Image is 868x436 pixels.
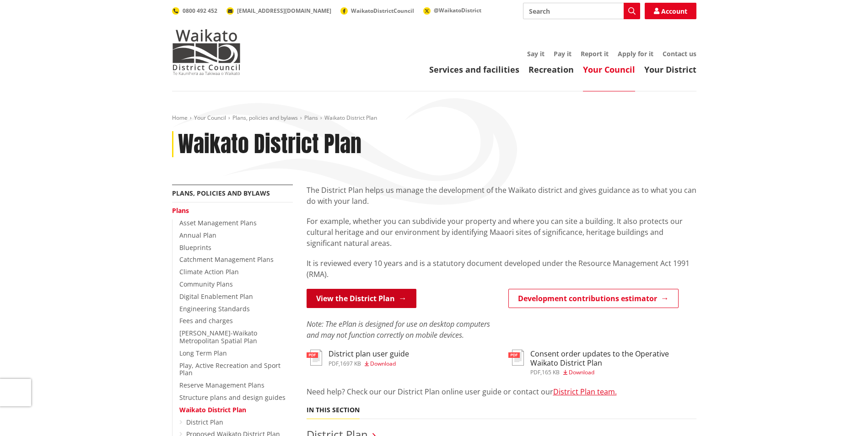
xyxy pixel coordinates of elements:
h3: District plan user guide [329,350,409,358]
a: Fees and charges [179,316,233,325]
a: Contact us [663,49,696,58]
h3: Consent order updates to the Operative Waikato District Plan [530,350,696,367]
a: Engineering Standards [179,304,250,313]
a: [EMAIL_ADDRESS][DOMAIN_NAME] [226,7,331,15]
img: Waikato District Council - Te Kaunihera aa Takiwaa o Waikato [172,29,241,75]
a: Asset Management Plans [179,218,257,227]
a: Development contributions estimator [508,289,679,308]
a: Plans, policies and bylaws [232,114,298,122]
h5: In this section [307,406,360,414]
span: 1697 KB [340,360,361,367]
a: Digital Enablement Plan [179,292,253,301]
em: Note: The ePlan is designed for use on desktop computers and may not function correctly on mobile... [307,319,490,340]
span: Download [569,368,594,376]
span: pdf [329,360,339,367]
a: 0800 492 452 [172,7,217,15]
a: [PERSON_NAME]-Waikato Metropolitan Spatial Plan [179,329,257,345]
p: It is reviewed every 10 years and is a statutory document developed under the Resource Management... [307,258,696,280]
iframe: Messenger Launcher [826,398,859,431]
img: document-pdf.svg [307,350,322,366]
span: pdf [530,368,540,376]
a: Waikato District Plan [179,405,246,414]
a: Your District [644,64,696,75]
span: 165 KB [542,368,560,376]
a: Apply for it [618,49,653,58]
a: Your Council [583,64,635,75]
a: Pay it [554,49,571,58]
a: Recreation [528,64,574,75]
a: Plans [172,206,189,215]
a: Plans, policies and bylaws [172,189,270,197]
nav: breadcrumb [172,114,696,122]
a: Annual Plan [179,231,216,239]
a: Plans [304,114,318,122]
span: Waikato District Plan [324,114,377,122]
span: Download [370,360,396,367]
div: , [530,370,696,375]
a: Home [172,114,188,122]
div: , [329,361,409,367]
a: Consent order updates to the Operative Waikato District Plan pdf,165 KB Download [508,350,696,375]
a: Catchment Management Plans [179,255,274,264]
p: The District Plan helps us manage the development of the Waikato district and gives guidance as t... [307,185,696,207]
a: Reserve Management Plans [179,381,264,389]
a: Say it [527,49,545,58]
p: Need help? Check our our District Plan online user guide or contact our [307,386,696,397]
a: Community Plans [179,280,233,288]
img: document-pdf.svg [508,350,524,366]
a: @WaikatoDistrict [423,6,481,14]
a: Long Term Plan [179,349,227,357]
a: Report it [581,49,609,58]
span: @WaikatoDistrict [434,6,481,14]
a: Blueprints [179,243,211,252]
a: Climate Action Plan [179,267,239,276]
a: Account [645,3,696,19]
a: Play, Active Recreation and Sport Plan [179,361,280,378]
h1: Waikato District Plan [178,131,361,158]
span: WaikatoDistrictCouncil [351,7,414,15]
a: District Plan team. [553,387,617,397]
a: WaikatoDistrictCouncil [340,7,414,15]
a: Structure plans and design guides [179,393,286,402]
a: District Plan [186,418,223,426]
a: View the District Plan [307,289,416,308]
span: 0800 492 452 [183,7,217,15]
a: District plan user guide pdf,1697 KB Download [307,350,409,366]
a: Your Council [194,114,226,122]
a: Services and facilities [429,64,519,75]
span: [EMAIL_ADDRESS][DOMAIN_NAME] [237,7,331,15]
input: Search input [523,3,640,19]
p: For example, whether you can subdivide your property and where you can site a building. It also p... [307,216,696,249]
